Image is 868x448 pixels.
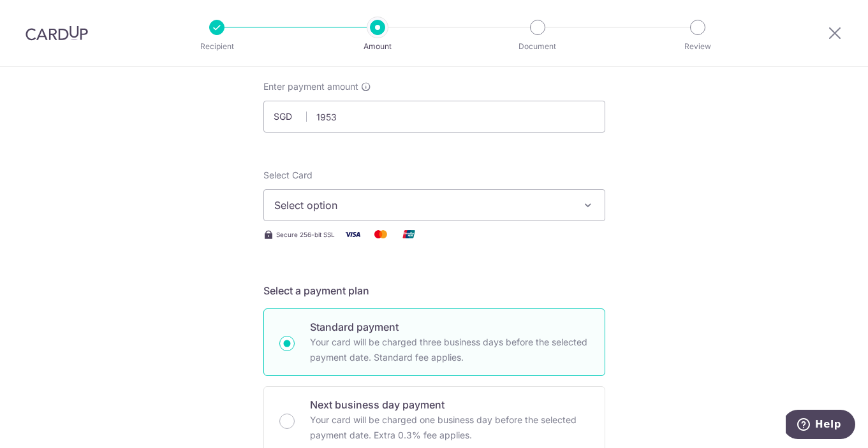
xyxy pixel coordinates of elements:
button: Select option [263,189,605,221]
p: Recipient [170,40,264,53]
h5: Select a payment plan [263,283,605,298]
p: Next business day payment [310,397,589,412]
img: CardUp [26,25,88,41]
p: Your card will be charged three business days before the selected payment date. Standard fee appl... [310,335,589,365]
p: Review [651,40,745,53]
img: Visa [340,226,365,242]
img: Mastercard [368,226,394,242]
span: Secure 256-bit SSL [276,229,335,240]
span: Select option [274,198,571,213]
span: SGD [274,110,307,123]
input: 0.00 [263,101,605,133]
p: Your card will be charged one business day before the selected payment date. Extra 0.3% fee applies. [310,412,589,443]
p: Standard payment [310,319,589,335]
p: Amount [330,40,425,53]
span: Enter payment amount [263,80,358,93]
p: Document [490,40,585,53]
img: Union Pay [396,226,422,242]
span: translation missing: en.payables.payment_networks.credit_card.summary.labels.select_card [263,170,313,180]
iframe: Opens a widget where you can find more information [786,410,855,442]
